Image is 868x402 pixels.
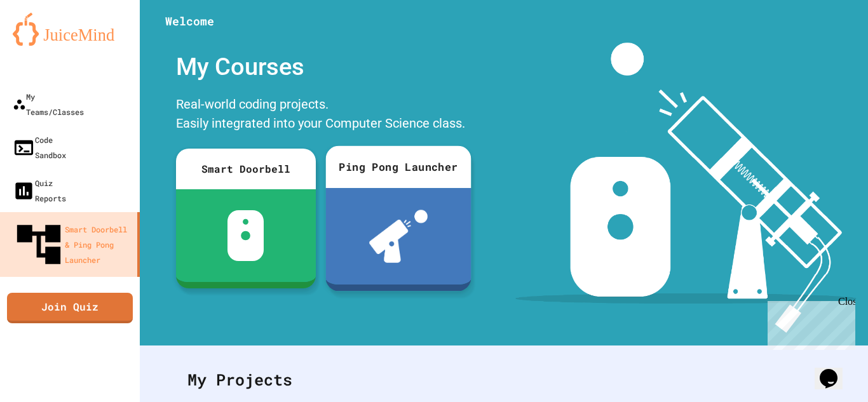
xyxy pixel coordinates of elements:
div: Quiz Reports [13,175,66,206]
div: My Teams/Classes [13,89,84,119]
img: banner-image-my-projects.png [515,43,856,333]
div: Chat with us now!Close [5,5,88,81]
a: Join Quiz [7,293,133,323]
div: Real-world coding projects. Easily integrated into your Computer Science class. [170,91,475,139]
iframe: chat widget [815,351,855,389]
div: Smart Doorbell & Ping Pong Launcher [13,218,132,271]
div: Code Sandbox [13,132,66,163]
img: logo-orange.svg [13,13,127,46]
iframe: chat widget [763,296,855,350]
img: sdb-white.svg [227,210,264,261]
div: Smart Doorbell [176,149,316,189]
div: Ping Pong Launcher [325,146,471,189]
div: My Courses [170,43,475,91]
img: ppl-with-ball.png [369,210,427,262]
